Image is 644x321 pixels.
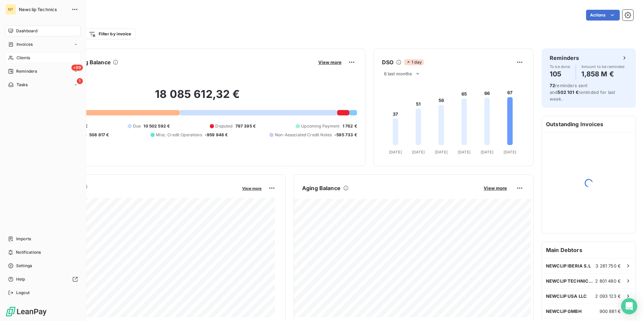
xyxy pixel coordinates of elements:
h2: 18 085 612,32 € [38,87,357,108]
span: View more [242,186,262,191]
span: Misc. Credit Operations [156,132,202,138]
a: Clients [5,52,80,63]
span: Logout [16,290,30,296]
tspan: [DATE] [504,150,516,154]
span: 72 [550,83,555,88]
span: 6 last months [384,71,412,76]
span: Imports [16,236,31,242]
span: 1 [77,78,83,84]
span: View more [484,185,507,191]
span: Newclip Technics [19,7,67,12]
span: Non-Associated Credit Notes [275,132,332,138]
span: 797 395 € [235,123,256,129]
a: Help [5,274,80,285]
span: Settings [16,263,32,269]
span: Dashboard [16,28,37,34]
span: 2 093 123 € [595,293,621,299]
tspan: [DATE] [435,150,448,154]
h6: Reminders [550,54,579,62]
span: 3 261 750 € [595,263,621,269]
span: Monthly Revenue [38,191,237,198]
span: View more [318,60,342,65]
h6: Main Debtors [542,242,636,258]
span: To be done [550,65,570,69]
h4: 105 [550,69,570,79]
tspan: [DATE] [389,150,402,154]
tspan: [DATE] [481,150,493,154]
a: Invoices [5,39,80,50]
span: Upcoming Payment [301,123,340,129]
span: NEWCLIP GMBH [546,309,582,314]
span: -595 733 € [334,132,357,138]
tspan: [DATE] [412,150,425,154]
button: View more [316,59,344,65]
tspan: [DATE] [458,150,471,154]
span: Help [16,276,25,282]
div: Open Intercom Messenger [621,298,637,314]
h6: Outstanding Invoices [542,116,636,132]
button: View more [240,185,264,191]
a: Settings [5,260,80,271]
a: 1Tasks [5,79,80,90]
h6: Aging Balance [302,184,341,192]
button: Actions [586,10,620,21]
span: Disputed [215,123,232,129]
span: Clients [17,55,30,61]
span: Notifications [16,249,41,255]
button: Filter by invoice [84,29,135,39]
a: Imports [5,234,80,244]
span: 1 762 € [343,123,357,129]
div: NT [5,4,16,15]
span: NEWCLIP IBERIA S.L [546,263,591,269]
button: View more [482,185,509,191]
span: 2 801 480 € [595,278,621,284]
a: Dashboard [5,26,80,36]
span: 508 817 € [89,132,109,138]
span: 900 881 € [600,309,621,314]
span: reminders sent and reminded for last week. [550,83,615,102]
span: 10 502 592 € [143,123,170,129]
span: Amount to be reminded [581,65,625,69]
span: NEWCLIP TECHNICS AUSTRALIA PTY [546,278,595,284]
span: +99 [71,65,83,71]
a: +99Reminders [5,66,80,77]
span: Reminders [16,68,37,74]
span: 1 day [404,59,424,65]
span: -959 948 € [205,132,228,138]
span: Invoices [17,41,33,47]
img: Logo LeanPay [5,306,47,317]
span: Tasks [17,82,28,88]
h6: DSO [382,58,393,66]
h4: 1,858 M € [581,69,625,79]
span: 502 101 € [557,90,578,95]
span: Due [133,123,141,129]
span: NEWCLIP USA LLC [546,293,587,299]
